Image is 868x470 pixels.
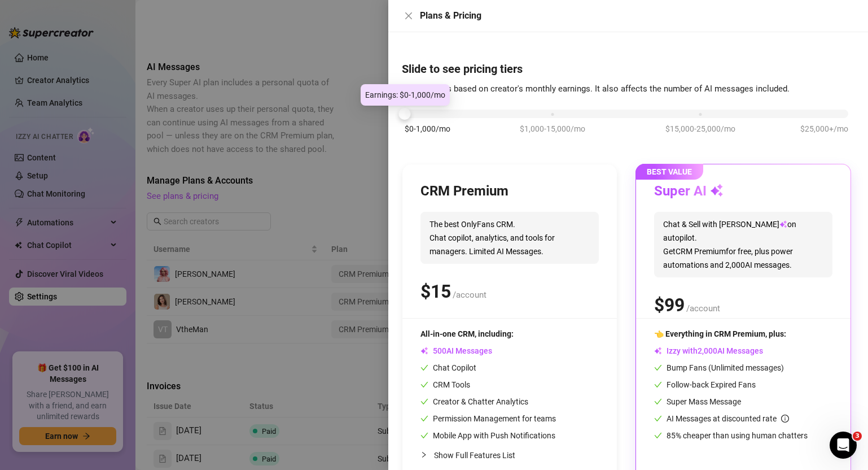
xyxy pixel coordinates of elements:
[654,380,756,389] span: Follow-back Expired Fans
[420,329,514,338] span: All-in-one CRM, including:
[654,329,786,338] span: 👈 Everything in CRM Premium, plus:
[402,84,790,94] span: Our pricing is based on creator's monthly earnings. It also affects the number of AI messages inc...
[420,431,555,440] span: Mobile App with Push Notifications
[405,123,450,135] span: $0-1,000/mo
[420,451,427,458] span: collapsed
[420,182,508,201] h3: CRM Premium
[361,84,450,106] div: Earnings: $0-1,000/mo
[781,415,789,423] span: info-circle
[667,414,789,423] span: AI Messages at discounted rate
[800,123,848,135] span: $25,000+/mo
[420,364,428,372] span: check
[420,281,451,302] span: $
[654,294,685,316] span: $
[654,212,832,277] span: Chat & Sell with [PERSON_NAME] on autopilot. Get CRM Premium for free, plus power automations and...
[402,61,854,77] h4: Slide to see pricing tiers
[654,398,662,406] span: check
[420,415,428,423] span: check
[453,290,486,300] span: /account
[654,381,662,389] span: check
[402,9,415,23] button: Close
[420,432,428,439] span: check
[420,442,599,468] div: Show Full Features List
[420,212,599,264] span: The best OnlyFans CRM. Chat copilot, analytics, and tools for managers. Limited AI Messages.
[686,303,720,314] span: /account
[420,414,556,423] span: Permission Management for teams
[654,415,662,423] span: check
[853,432,862,441] span: 3
[635,164,703,180] span: BEST VALUE
[654,346,763,355] span: Izzy with AI Messages
[420,398,428,406] span: check
[654,432,662,439] span: check
[654,182,724,201] h3: Super AI
[420,346,492,355] span: AI Messages
[420,9,854,23] div: Plans & Pricing
[654,397,741,406] span: Super Mass Message
[420,381,428,389] span: check
[420,397,528,406] span: Creator & Chatter Analytics
[654,363,784,372] span: Bump Fans (Unlimited messages)
[520,123,585,135] span: $1,000-15,000/mo
[420,380,470,389] span: CRM Tools
[830,432,857,459] iframe: Intercom live chat
[654,431,808,440] span: 85% cheaper than using human chatters
[654,364,662,372] span: check
[434,451,515,460] span: Show Full Features List
[404,11,413,20] span: close
[420,363,476,372] span: Chat Copilot
[665,123,735,135] span: $15,000-25,000/mo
